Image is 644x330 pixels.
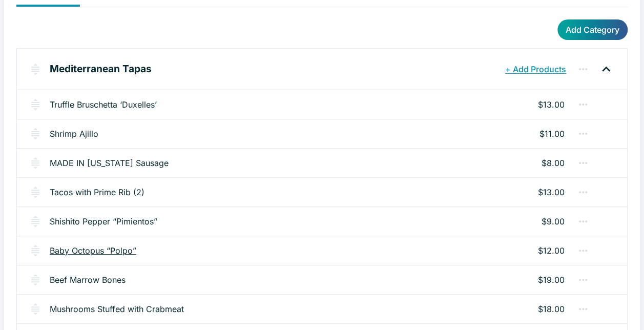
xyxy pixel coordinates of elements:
[17,49,627,90] div: Mediterranean Tapas+ Add Products
[557,19,628,40] button: Add Category
[50,61,152,76] p: Mediterranean Tapas
[538,274,565,286] p: $19.00
[538,303,565,315] p: $18.00
[542,157,565,169] p: $8.00
[503,60,569,78] button: + Add Products
[50,128,98,140] a: Shrimp Ajillo
[50,303,184,315] a: Mushrooms Stuffed with Crabmeat
[29,215,41,228] img: drag-handle.svg
[50,244,136,257] a: Baby Octopus “Polpo”
[29,186,41,198] img: drag-handle.svg
[29,274,41,286] img: drag-handle.svg
[29,303,41,315] img: drag-handle.svg
[538,186,565,198] p: $13.00
[50,157,169,169] a: MADE IN [US_STATE] Sausage
[29,244,41,257] img: drag-handle.svg
[539,128,565,140] p: $11.00
[542,215,565,228] p: $9.00
[538,244,565,257] p: $12.00
[29,98,41,111] img: drag-handle.svg
[50,98,157,111] a: Truffle Bruschetta ‘Duxelles’
[50,274,126,286] a: Beef Marrow Bones
[50,186,144,198] a: Tacos with Prime Rib (2)
[29,128,41,140] img: drag-handle.svg
[29,157,41,169] img: drag-handle.svg
[50,215,157,228] a: Shishito Pepper “Pimientos”
[538,98,565,111] p: $13.00
[29,63,41,75] img: drag-handle.svg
